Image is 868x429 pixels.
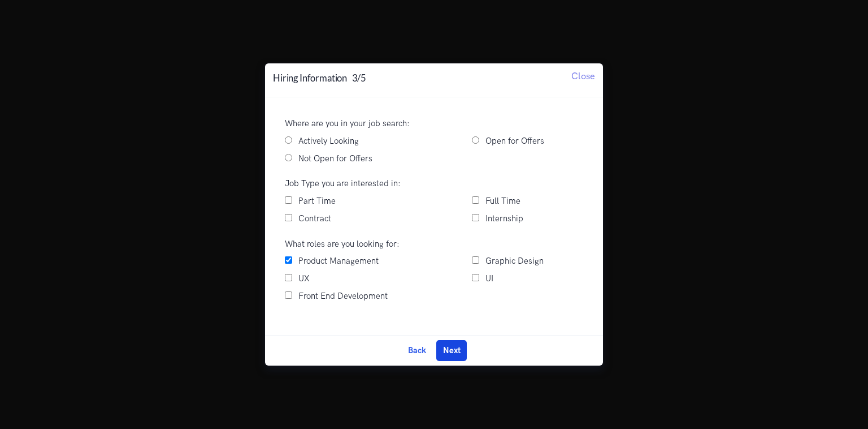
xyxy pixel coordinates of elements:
[485,272,493,286] label: UI
[485,255,544,268] label: Graphic Design
[571,70,595,81] span: Close
[485,212,523,226] label: Internship
[298,212,331,226] label: Contract
[563,63,603,89] button: Close
[485,135,544,148] label: Open for Offers
[298,195,336,208] label: Part Time
[436,340,467,361] button: Next
[298,152,372,166] label: Not Open for Offers
[485,195,520,208] label: Full Time
[273,71,366,85] h4: Hiring Information 3/5
[285,238,400,251] label: What roles are you looking for:
[401,340,432,361] button: Back
[285,117,410,131] label: Where are you in your job search:
[298,255,379,268] label: Product Management
[285,177,401,191] label: Job Type you are interested in:
[298,290,388,303] label: Front End Development
[298,135,359,148] label: Actively Looking
[298,272,310,286] label: UX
